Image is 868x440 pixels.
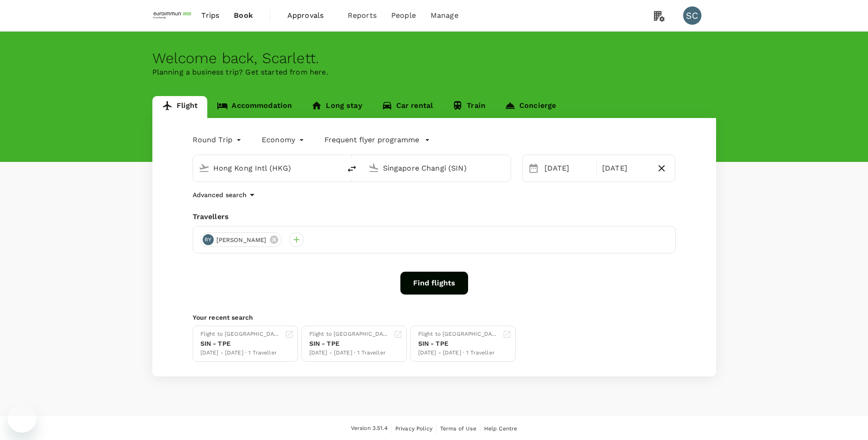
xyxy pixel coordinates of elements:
[395,425,432,432] span: Privacy Policy
[391,10,416,21] span: People
[383,161,491,175] input: Going to
[484,425,518,432] span: Help Centre
[495,96,566,118] a: Concierge
[504,167,506,169] button: Open
[302,96,372,118] a: Long stay
[152,96,208,118] a: Flight
[193,133,244,147] div: Round Trip
[484,424,518,434] a: Help Centre
[442,96,495,118] a: Train
[152,50,716,67] div: Welcome back , Scarlett .
[287,10,333,21] span: Approvals
[440,425,476,432] span: Terms of Use
[193,313,676,322] p: Your recent search
[324,134,430,145] button: Frequent flyer programme
[683,6,701,25] div: SC
[200,330,281,339] div: Flight to [GEOGRAPHIC_DATA]
[309,349,390,358] div: [DATE] - [DATE] · 1 Traveller
[152,5,194,26] img: EUROIMMUN (South East Asia) Pte. Ltd.
[193,190,247,199] p: Advanced search
[348,10,377,21] span: Reports
[193,189,258,200] button: Advanced search
[152,67,716,78] p: Planning a business trip? Get started from here.
[334,167,336,169] button: Open
[324,134,419,145] p: Frequent flyer programme
[431,10,458,21] span: Manage
[201,10,219,21] span: Trips
[418,349,499,358] div: [DATE] - [DATE] · 1 Traveller
[213,161,322,175] input: Depart from
[341,158,363,180] button: delete
[211,236,272,245] span: [PERSON_NAME]
[418,339,499,349] div: SIN - TPE
[598,159,652,177] div: [DATE]
[309,330,390,339] div: Flight to [GEOGRAPHIC_DATA]
[400,272,468,295] button: Find flights
[309,339,390,349] div: SIN - TPE
[234,10,253,21] span: Book
[193,211,676,222] div: Travellers
[207,96,302,118] a: Accommodation
[372,96,443,118] a: Car rental
[200,349,281,358] div: [DATE] - [DATE] · 1 Traveller
[200,339,281,349] div: SIN - TPE
[351,424,388,433] span: Version 3.51.4
[262,133,306,147] div: Economy
[200,232,282,247] div: RY[PERSON_NAME]
[440,424,476,434] a: Terms of Use
[395,424,432,434] a: Privacy Policy
[203,234,214,245] div: RY
[7,403,37,433] iframe: Button to launch messaging window
[418,330,499,339] div: Flight to [GEOGRAPHIC_DATA]
[541,159,594,177] div: [DATE]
